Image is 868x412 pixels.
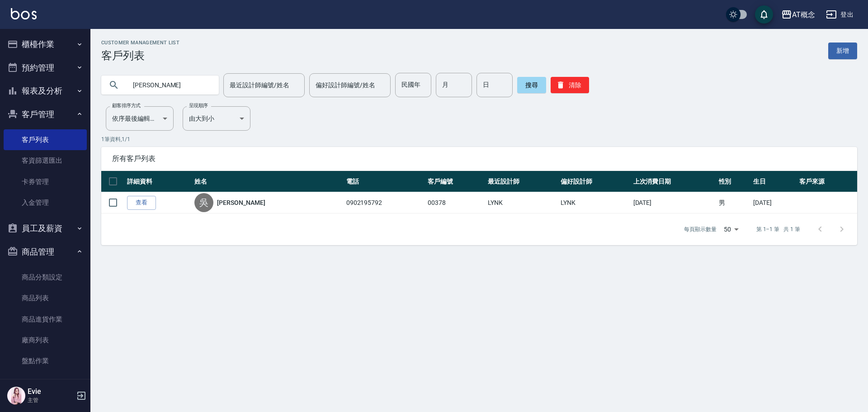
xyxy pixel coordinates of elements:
[751,192,797,213] td: [DATE]
[192,171,344,192] th: 姓名
[344,171,426,192] th: 電話
[828,43,857,59] a: 新增
[4,350,87,371] a: 盤點作業
[194,193,213,212] div: 吳
[778,5,819,24] button: AT概念
[486,192,558,213] td: LYNK
[684,225,717,233] p: 每頁顯示數量
[4,192,87,213] a: 入金管理
[717,192,751,213] td: 男
[344,192,426,213] td: 0902195792
[486,171,558,192] th: 最近設計師
[4,240,87,264] button: 商品管理
[4,33,87,56] button: 櫃檯作業
[7,387,25,405] img: Person
[797,171,857,192] th: 客戶來源
[558,192,631,213] td: LYNK
[106,106,174,131] div: 依序最後編輯時間
[755,5,773,24] button: save
[425,192,486,213] td: 00378
[127,73,212,97] input: 搜尋關鍵字
[183,106,250,131] div: 由大到小
[11,8,37,19] img: Logo
[127,196,156,210] a: 查看
[558,171,631,192] th: 偏好設計師
[4,56,87,80] button: 預約管理
[517,77,546,93] button: 搜尋
[28,396,74,404] p: 主管
[4,129,87,150] a: 客戶列表
[4,267,87,288] a: 商品分類設定
[4,79,87,103] button: 報表及分析
[28,387,74,396] h5: Evie
[717,171,751,192] th: 性別
[112,154,846,163] span: 所有客戶列表
[101,49,179,62] h3: 客戶列表
[631,171,717,192] th: 上次消費日期
[112,102,141,109] label: 顧客排序方式
[101,135,857,143] p: 1 筆資料, 1 / 1
[425,171,486,192] th: 客戶編號
[792,9,815,20] div: AT概念
[822,6,857,23] button: 登出
[4,150,87,171] a: 客資篩選匯出
[4,103,87,126] button: 客戶管理
[756,225,800,233] p: 第 1–1 筆 共 1 筆
[4,171,87,192] a: 卡券管理
[125,171,192,192] th: 詳細資料
[217,198,265,207] a: [PERSON_NAME]
[4,330,87,350] a: 廠商列表
[4,217,87,240] button: 員工及薪資
[720,217,742,242] div: 50
[4,309,87,330] a: 商品進貨作業
[751,171,797,192] th: 生日
[631,192,717,213] td: [DATE]
[4,375,87,398] button: 紅利點數設定
[101,40,179,46] h2: Customer Management List
[189,102,208,109] label: 呈現順序
[4,288,87,308] a: 商品列表
[551,77,589,93] button: 清除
